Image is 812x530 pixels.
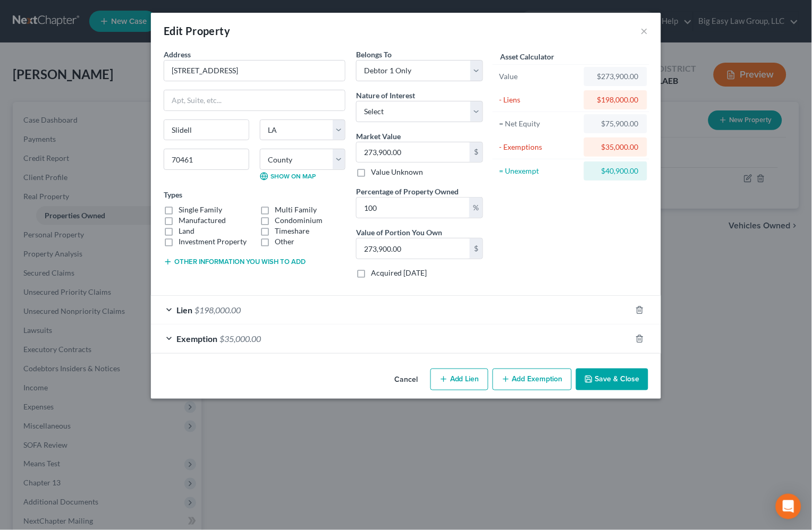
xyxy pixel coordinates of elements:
label: Market Value [356,131,401,142]
label: Timeshare [275,226,309,236]
input: 0.00 [357,238,470,259]
div: - Exemptions [499,142,579,152]
label: Value Unknown [371,167,423,177]
input: 0.00 [357,198,469,218]
div: = Unexempt [499,166,579,176]
input: Enter zip... [164,149,249,170]
span: $35,000.00 [219,334,261,344]
input: 0.00 [357,142,470,163]
div: $40,900.00 [593,166,639,176]
input: Enter address... [164,61,345,81]
span: Address [164,50,191,59]
label: Acquired [DATE] [371,268,427,278]
label: Types [164,189,182,200]
span: Belongs To [356,50,392,59]
div: $ [470,238,483,259]
label: Multi Family [275,204,317,215]
button: Add Exemption [493,369,572,391]
div: = Net Equity [499,118,579,129]
span: $198,000.00 [194,305,241,315]
label: Asset Calculator [500,51,554,62]
a: Show on Map [260,172,316,181]
div: - Liens [499,95,579,105]
label: Investment Property [179,236,247,247]
button: Cancel [386,370,426,391]
div: Value [499,71,579,82]
span: Lien [176,305,192,315]
div: $35,000.00 [593,142,639,152]
div: $ [470,142,483,163]
div: $198,000.00 [593,95,639,105]
label: Condominium [275,215,323,226]
label: Nature of Interest [356,90,415,101]
span: Exemption [176,334,217,344]
div: $75,900.00 [593,118,639,129]
div: $273,900.00 [593,71,639,82]
div: % [469,198,483,218]
div: Edit Property [164,23,230,38]
input: Enter city... [164,120,249,140]
label: Manufactured [179,215,226,226]
label: Other [275,236,294,247]
button: Add Lien [430,369,488,391]
label: Value of Portion You Own [356,227,442,238]
label: Land [179,226,194,236]
button: × [641,24,648,37]
button: Other information you wish to add [164,258,306,266]
div: Open Intercom Messenger [776,494,801,519]
label: Single Family [179,204,222,215]
input: Apt, Suite, etc... [164,90,345,110]
label: Percentage of Property Owned [356,186,459,197]
button: Save & Close [576,369,648,391]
